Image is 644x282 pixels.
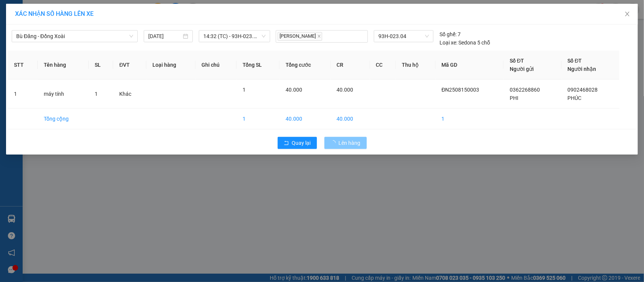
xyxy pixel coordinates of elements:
button: Lên hàng [324,137,367,149]
div: VP Đắk Nhau [6,6,54,25]
span: 14:32 (TC) - 93H-023.04 [203,31,265,42]
span: 40.000 [337,87,354,93]
button: Close [617,4,638,25]
th: Tổng cước [280,51,331,80]
span: [PERSON_NAME] [278,32,322,41]
td: Khác [113,80,146,109]
span: Gửi: [6,7,18,15]
span: PHI [510,95,518,101]
span: ĐN2508150003 [442,87,480,93]
input: 15/08/2025 [148,32,181,40]
td: 40.000 [280,109,331,129]
div: 40.000 [6,49,55,58]
th: Mã GD [436,51,504,80]
td: Tổng cộng [38,109,88,129]
th: Ghi chú [195,51,237,80]
th: Tổng SL [237,51,280,80]
span: Người gửi [510,66,534,72]
div: VP Quận 5 [59,6,110,25]
td: 1 [436,109,504,129]
th: STT [8,51,38,80]
span: Số ĐT [510,58,524,64]
td: 40.000 [331,109,370,129]
div: PHI [6,25,54,34]
th: Thu hộ [396,51,435,80]
td: 1 [237,109,280,129]
span: close [317,34,321,38]
span: Người nhận [568,66,596,72]
span: Nhận: [59,7,77,15]
div: PHÚC [59,25,110,34]
span: Bù Đăng - Đồng Xoài [16,31,133,42]
td: 1 [8,80,38,109]
span: rollback [284,140,289,146]
span: Số ĐT [568,58,582,64]
th: SL [89,51,114,80]
span: close [624,11,630,17]
th: Loại hàng [146,51,195,80]
span: 0362268860 [510,87,540,93]
span: Số ghế: [440,30,456,38]
th: Tên hàng [38,51,88,80]
div: Sedona 5 chỗ [440,38,490,47]
span: 1 [95,91,98,97]
span: 93H-023.04 [378,31,429,42]
span: loading [330,140,339,146]
span: Lên hàng [339,139,361,147]
button: rollbackQuay lại [278,137,317,149]
span: CR : [6,49,17,57]
span: XÁC NHẬN SỐ HÀNG LÊN XE [15,10,94,17]
div: 7 [440,30,461,38]
span: PHÚC [568,95,582,101]
td: máy tính [38,80,88,109]
span: Loại xe: [440,38,457,47]
span: 1 [243,87,246,93]
span: 40.000 [286,87,302,93]
th: CC [370,51,396,80]
th: ĐVT [113,51,146,80]
span: Quay lại [292,139,311,147]
th: CR [331,51,370,80]
span: 0902468028 [568,87,598,93]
